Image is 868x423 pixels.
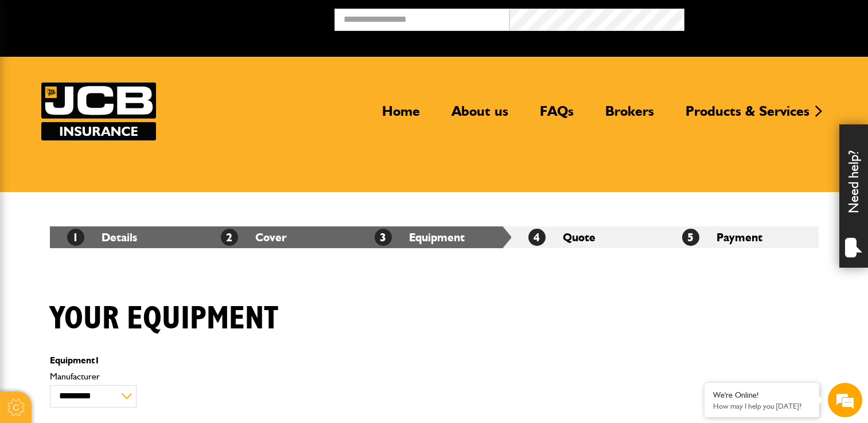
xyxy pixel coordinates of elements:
label: Manufacturer [50,372,556,381]
a: 2Cover [221,230,287,244]
a: FAQs [531,103,582,129]
span: 1 [95,355,100,366]
div: Need help? [839,124,868,268]
a: Products & Services [677,103,818,129]
img: JCB Insurance Services logo [41,83,156,140]
button: Broker Login [684,9,859,26]
h1: Your equipment [50,300,278,338]
span: 1 [67,229,84,246]
a: About us [443,103,517,129]
a: JCB Insurance Services [41,83,156,140]
a: Home [373,103,429,129]
span: 5 [682,229,699,246]
p: Equipment [50,356,556,365]
a: Brokers [597,103,663,129]
div: We're Online! [713,390,811,400]
span: 4 [528,229,546,246]
span: 2 [221,229,238,246]
p: How may I help you today? [713,402,811,410]
li: Quote [511,226,665,248]
li: Equipment [357,226,511,248]
a: 1Details [67,230,137,244]
span: 3 [375,229,392,246]
li: Payment [665,226,819,248]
